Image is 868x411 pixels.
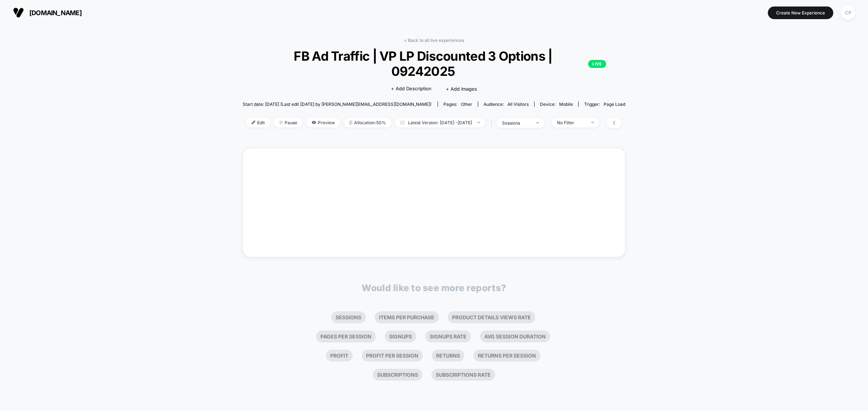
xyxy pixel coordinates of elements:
[432,350,464,362] li: Returns
[431,369,495,381] li: Subscriptions Rate
[262,48,607,79] span: FB Ad Traffic | VP LP Discounted 3 Options | 09242025
[768,7,833,19] button: Create New Experience
[557,120,586,125] div: No Filter
[385,330,416,342] li: Signups
[588,60,606,68] p: LIVE
[391,85,431,92] span: + Add Description
[362,282,506,293] p: Would like to see more reports?
[536,122,539,124] img: end
[534,101,578,107] span: Device:
[326,350,353,362] li: Profit
[507,101,529,107] span: All Visitors
[395,118,485,127] span: Latest Version: [DATE] - [DATE]
[375,311,439,323] li: Items Per Purchase
[362,350,423,362] li: Profit Per Session
[349,121,352,125] img: rebalance
[316,330,376,342] li: Pages Per Session
[839,5,857,20] button: CP
[584,101,625,107] div: Trigger:
[446,86,477,92] span: + Add Images
[279,121,283,124] img: end
[344,118,391,127] span: Allocation: 50%
[13,7,24,18] img: Visually logo
[243,101,431,107] span: Start date: [DATE] (Last edit [DATE] by [PERSON_NAME][EMAIL_ADDRESS][DOMAIN_NAME])
[400,121,404,124] img: calendar
[11,7,84,18] button: [DOMAIN_NAME]
[448,311,535,323] li: Product Details Views Rate
[29,9,82,17] span: [DOMAIN_NAME]
[484,101,529,107] div: Audience:
[373,369,422,381] li: Subscriptions
[404,38,464,43] a: < Back to all live experiences
[443,101,472,107] div: Pages:
[591,122,594,123] img: end
[306,118,340,127] span: Preview
[489,118,497,128] span: |
[246,118,270,127] span: Edit
[604,101,625,107] span: Page Load
[274,118,303,127] span: Pause
[473,350,540,362] li: Returns Per Session
[841,6,855,20] div: CP
[252,121,255,124] img: edit
[559,101,573,107] span: mobile
[477,122,480,123] img: end
[425,330,471,342] li: Signups Rate
[480,330,550,342] li: Avg Session Duration
[502,120,531,126] div: sessions
[331,311,366,323] li: Sessions
[461,101,472,107] span: other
